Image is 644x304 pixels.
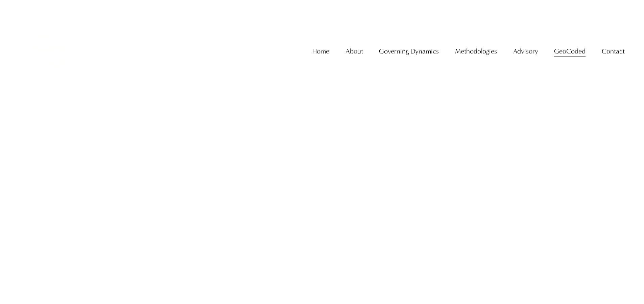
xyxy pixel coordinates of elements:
[345,44,363,58] a: folder dropdown
[19,20,81,82] img: Christopher Sanchez &amp; Co.
[455,45,497,58] span: Methodologies
[602,44,625,58] a: folder dropdown
[312,44,329,58] a: Home
[455,44,497,58] a: folder dropdown
[513,45,538,58] span: Advisory
[513,44,538,58] a: folder dropdown
[554,45,586,58] span: GeoCoded
[379,44,439,58] a: folder dropdown
[554,44,586,58] a: folder dropdown
[379,45,439,58] span: Governing Dynamics
[345,45,363,58] span: About
[602,45,625,58] span: Contact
